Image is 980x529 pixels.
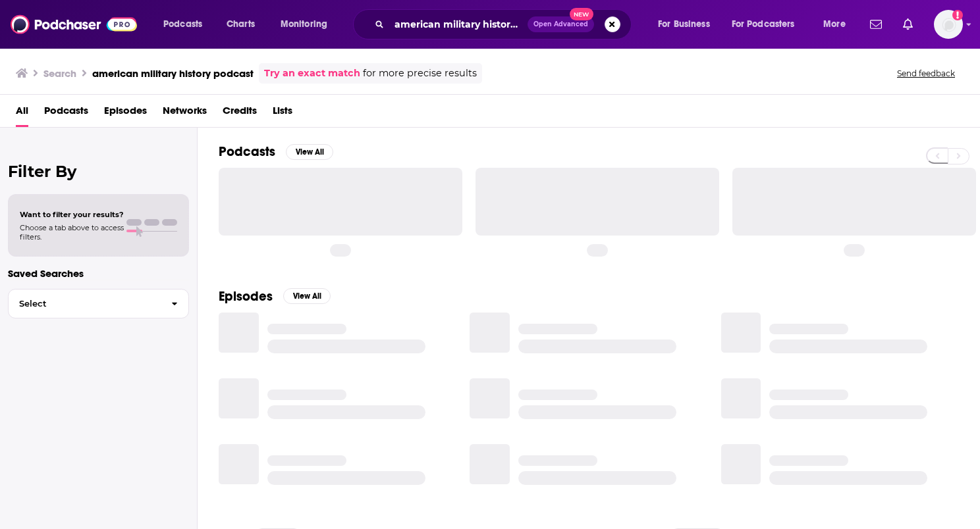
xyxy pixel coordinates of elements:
[264,66,360,81] a: Try an exact match
[8,162,189,181] h2: Filter By
[934,10,963,39] span: Logged in as KSteele
[223,100,257,127] a: Credits
[934,10,963,39] button: Show profile menu
[92,67,254,80] h3: american military history podcast
[20,223,124,241] span: Choose a tab above to access filters.
[219,143,333,160] a: PodcastsView All
[104,100,147,127] a: Episodes
[44,100,88,127] a: Podcasts
[219,288,331,305] a: EpisodesView All
[649,14,726,35] button: open menu
[363,66,477,81] span: for more precise results
[271,14,344,35] button: open menu
[163,100,207,127] a: Networks
[283,288,331,304] button: View All
[286,144,333,160] button: View All
[219,288,273,305] h2: Episodes
[823,15,846,34] span: More
[389,14,528,35] input: Search podcasts, credits, & more...
[8,267,189,280] p: Saved Searches
[9,299,161,308] span: Select
[898,13,918,36] a: Show notifications dropdown
[865,13,887,36] a: Show notifications dropdown
[934,10,963,39] img: User Profile
[154,14,219,35] button: open menu
[8,289,189,318] button: Select
[658,15,710,34] span: For Business
[11,12,137,37] img: Podchaser - Follow, Share and Rate Podcasts
[219,143,275,160] h2: Podcasts
[723,14,814,35] button: open menu
[570,8,593,20] span: New
[814,14,862,35] button: open menu
[20,210,124,219] span: Want to filter your results?
[732,15,795,34] span: For Podcasters
[163,15,202,34] span: Podcasts
[281,15,327,34] span: Monitoring
[218,14,263,35] a: Charts
[366,9,644,39] div: Search podcasts, credits, & more...
[16,100,28,127] a: All
[528,16,594,32] button: Open AdvancedNew
[43,67,76,80] h3: Search
[893,68,959,79] button: Send feedback
[227,15,255,34] span: Charts
[952,10,963,20] svg: Add a profile image
[273,100,292,127] a: Lists
[533,21,588,28] span: Open Advanced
